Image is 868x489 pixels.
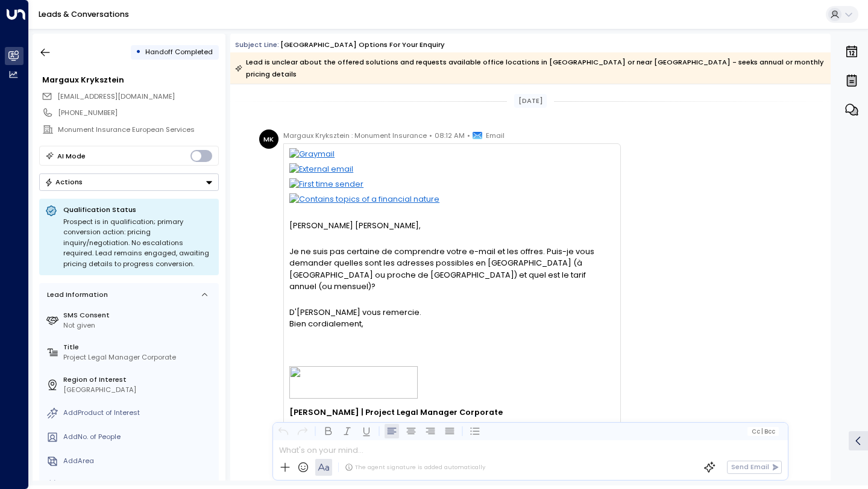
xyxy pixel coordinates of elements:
[289,193,614,208] img: Contains topics of a financial nature
[289,318,614,329] div: Bien cordialement,
[514,94,547,108] div: [DATE]
[63,352,215,363] div: Project Legal Manager Corporate
[136,43,141,61] div: •
[57,92,175,102] span: margaux.kryksztein@monumentinsurance.com
[63,456,215,466] div: AddArea
[145,47,213,57] span: Handoff Completed
[39,173,219,191] div: Button group with a nested menu
[747,427,779,436] button: Cc|Bcc
[58,125,218,135] div: Monument Insurance European Services
[63,408,215,418] div: AddProduct of Interest
[289,178,614,193] img: First time sender
[289,407,503,417] b: [PERSON_NAME] | Project Legal Manager Corporate
[57,150,86,162] div: AI Mode
[467,129,470,142] span: •
[43,290,108,300] div: Lead Information
[63,432,215,442] div: AddNo. of People
[345,463,485,472] div: The agent signature is added automatically
[57,92,175,101] span: [EMAIL_ADDRESS][DOMAIN_NAME]
[63,375,215,385] label: Region of Interest
[259,129,278,149] div: MK
[283,129,427,142] span: Margaux Kryksztein : Monument Insurance
[761,428,763,435] span: |
[39,9,129,19] a: Leads & Conversations
[45,178,83,186] div: Actions
[280,40,445,50] div: [GEOGRAPHIC_DATA] options for your enquiry
[58,108,218,118] div: [PHONE_NUMBER]
[429,129,432,142] span: •
[42,74,218,86] div: Margaux Kryksztein
[63,217,213,270] div: Prospect is in qualification; primary conversion action: pricing inquiry/negotiation. No escalati...
[435,129,465,142] span: 08:12 AM
[295,424,310,438] button: Redo
[289,148,614,163] img: Graymail
[289,246,614,292] div: Je ne suis pas certaine de comprendre votre e-mail et les offres. Puis-je vous demander quelles s...
[63,385,215,395] div: [GEOGRAPHIC_DATA]
[63,205,213,214] p: Qualification Status
[63,342,215,352] label: Title
[289,307,614,318] div: D'[PERSON_NAME] vous remercie.
[63,320,215,331] div: Not given
[289,366,418,399] img: a3ac8e05-1c22-437d-81ae-3674d1e90aef
[39,173,219,191] button: Actions
[289,220,614,231] div: [PERSON_NAME] [PERSON_NAME],
[63,310,215,320] label: SMS Consent
[235,40,279,49] span: Subject Line:
[235,56,825,80] div: Lead is unclear about the offered solutions and requests available office locations in [GEOGRAPHI...
[752,428,775,435] span: Cc Bcc
[276,424,291,438] button: Undo
[289,163,614,178] img: External email
[486,129,505,142] span: Email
